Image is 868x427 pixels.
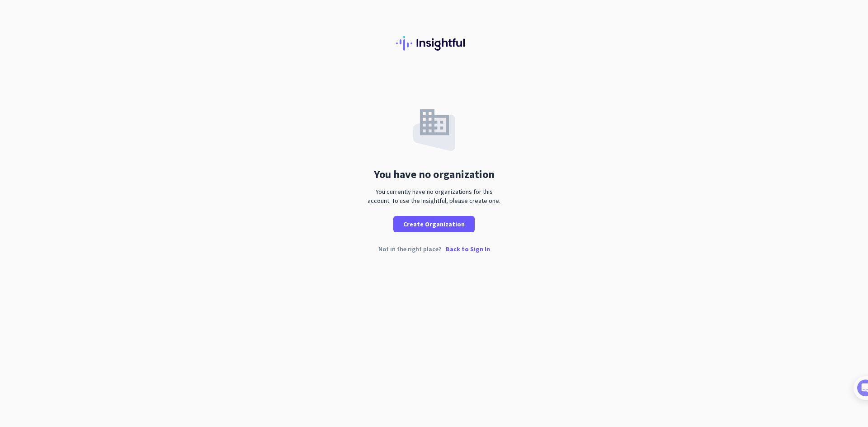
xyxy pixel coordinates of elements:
button: Create Organization [393,216,475,232]
p: Back to Sign In [446,246,490,252]
span: Create Organization [403,220,465,229]
img: Insightful [396,36,472,51]
div: You have no organization [374,169,495,180]
div: You currently have no organizations for this account. To use the Insightful, please create one. [364,187,504,205]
